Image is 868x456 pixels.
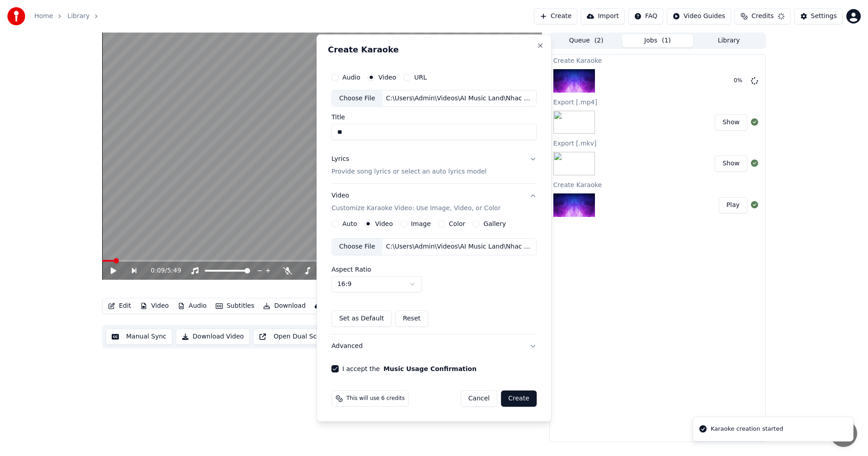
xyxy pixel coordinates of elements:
div: Choose File [332,90,382,107]
button: Reset [395,310,428,327]
button: Cancel [461,390,497,407]
button: I accept the [383,366,476,372]
label: Color [449,221,466,227]
h2: Create Karaoke [328,46,540,54]
label: URL [414,74,427,80]
label: Image [411,221,431,227]
label: Title [331,114,537,121]
button: LyricsProvide song lyrics or select an auto lyrics model [331,148,537,184]
label: Audio [342,74,360,80]
label: Video [375,221,393,227]
label: Aspect Ratio [331,266,537,273]
p: Provide song lyrics or select an auto lyrics model [331,168,486,177]
button: VideoCustomize Karaoke Video: Use Image, Video, or Color [331,184,537,221]
div: C:\Users\Admin\Videos\AI Music Land\Nhac Viet\GapLaiNguoiXua\GapLaiNguoiXua.mp4 [382,94,536,103]
div: Choose File [332,239,382,255]
button: Set as Default [331,310,392,327]
label: Auto [342,221,357,227]
button: Create [501,390,537,407]
div: VideoCustomize Karaoke Video: Use Image, Video, or Color [331,220,537,334]
label: I accept the [342,366,476,372]
div: C:\Users\Admin\Videos\AI Music Land\Nhac Viet\GapLaiNguoiXua\GapLaiNguoiXua.mp4 [382,242,536,251]
p: Customize Karaoke Video: Use Image, Video, or Color [331,204,500,213]
label: Gallery [483,221,506,227]
div: Video [331,192,500,213]
button: Advanced [331,334,537,358]
span: This will use 6 credits [346,395,405,402]
div: Lyrics [331,155,349,164]
label: Video [378,74,396,80]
